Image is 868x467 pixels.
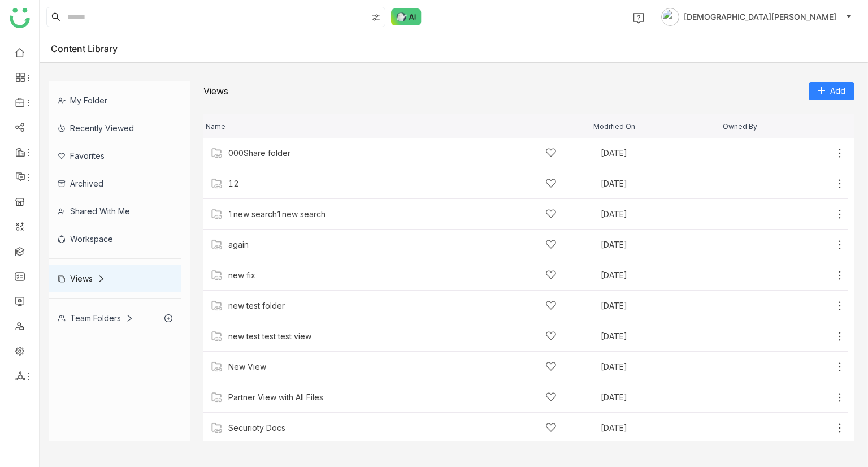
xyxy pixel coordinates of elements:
img: ask-buddy-normal.svg [391,8,422,25]
button: [DEMOGRAPHIC_DATA][PERSON_NAME] [659,8,854,26]
a: again [228,240,249,249]
a: new test test test view [228,332,311,341]
img: View [211,178,223,189]
span: Modified On [593,123,635,130]
img: search-type.svg [371,13,380,22]
img: View [211,148,223,159]
img: help.svg [633,12,644,24]
img: View [211,392,223,403]
div: Favorites [49,142,181,170]
div: Views [58,274,105,283]
img: avatar [661,8,679,26]
div: My Folder [49,87,181,114]
a: 1new search1new search [228,210,325,219]
img: View [211,331,223,342]
img: View [211,270,223,281]
img: View [211,422,223,434]
div: Recently Viewed [49,114,181,142]
a: New View [228,362,266,371]
img: View [211,209,223,220]
img: logo [10,8,30,28]
div: [DATE] [601,424,717,432]
button: Add [809,82,854,100]
a: new fix [228,271,255,280]
a: new test folder [228,301,285,310]
div: [DATE] [601,394,717,401]
img: View [211,361,223,373]
img: View [211,300,223,312]
span: [DEMOGRAPHIC_DATA][PERSON_NAME] [684,11,836,23]
div: Content Library [51,43,134,54]
div: Archived [49,170,181,197]
div: Team Folders [58,313,133,323]
div: [DATE] [601,180,717,188]
div: [DATE] [601,149,717,157]
div: [DATE] [601,302,717,310]
div: [DATE] [601,363,717,371]
div: Shared with me [49,197,181,225]
div: [DATE] [601,210,717,218]
div: [DATE] [601,332,717,340]
a: 000Share folder [228,149,290,158]
div: [DATE] [601,241,717,249]
div: [DATE] [601,271,717,279]
a: 12 [228,179,239,188]
div: Workspace [49,225,181,253]
span: Name [206,123,225,130]
div: Views [203,85,228,97]
span: Add [830,85,845,97]
a: Securioty Docs [228,423,285,433]
span: Owned By [723,123,757,130]
img: View [211,239,223,250]
a: Partner View with All Files [228,393,323,402]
